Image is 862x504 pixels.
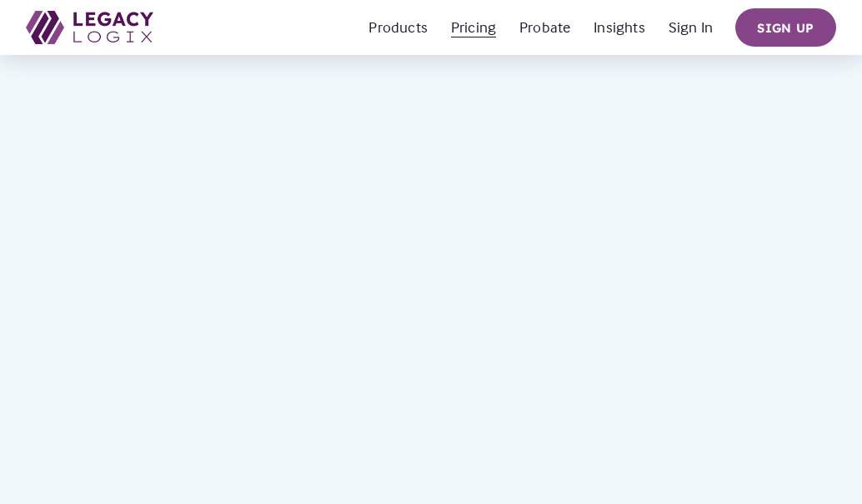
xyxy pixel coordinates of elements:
span: Pricing [451,16,496,39]
a: Sign up [735,8,836,47]
span: Products [368,16,427,39]
a: Insights [594,14,644,40]
a: Probate [519,14,570,40]
a: Sign In [669,14,713,40]
a: folder dropdown [368,14,427,40]
a: folder dropdown [451,14,496,40]
img: Legacy Logix [26,11,153,44]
